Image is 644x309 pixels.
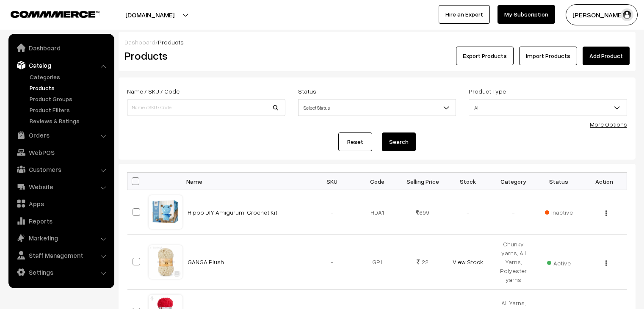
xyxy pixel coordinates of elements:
a: Dashboard [11,40,111,55]
th: Code [355,173,400,190]
a: Marketing [11,230,111,246]
th: Status [536,173,581,190]
button: [DOMAIN_NAME] [96,4,204,25]
input: Name / SKU / Code [127,99,285,116]
th: Stock [445,173,491,190]
label: Name / SKU / Code [127,87,180,96]
td: 122 [400,235,445,290]
a: Reset [338,132,372,151]
td: GP1 [355,235,400,290]
a: WebPOS [11,145,111,160]
span: All [469,99,627,116]
a: Product Groups [28,94,111,103]
a: Categories [28,72,111,81]
a: COMMMERCE [11,8,85,19]
th: Action [581,173,627,190]
a: Add Product [583,47,630,65]
img: Menu [605,210,607,216]
span: Products [158,39,184,46]
a: More Options [590,121,627,128]
span: Select Status [298,99,456,116]
a: Website [11,179,111,194]
th: Category [491,173,536,190]
a: Orders [11,127,111,143]
a: Dashboard [124,39,155,46]
a: Products [28,83,111,92]
span: Inactive [545,208,573,217]
td: - [445,190,491,235]
th: SKU [310,173,355,190]
button: Export Products [456,47,514,65]
a: Staff Management [11,248,111,263]
td: - [491,190,536,235]
a: Settings [11,265,111,280]
button: Search [382,132,416,151]
label: Status [298,87,316,96]
a: Hire an Expert [439,5,490,24]
a: Apps [11,196,111,211]
a: GANGA Plush [188,258,224,265]
td: Chunky yarns, All Yarns, Polyester yarns [491,235,536,290]
a: My Subscription [498,5,555,24]
th: Selling Price [400,173,445,190]
td: - [310,235,355,290]
a: Import Products [519,47,577,65]
img: user [621,8,633,21]
h2: Products [124,49,285,62]
label: Product Type [469,87,506,96]
a: Reports [11,213,111,229]
th: Name [182,173,310,190]
div: / [124,38,630,47]
span: Select Status [299,100,456,115]
img: Menu [605,260,607,266]
td: - [310,190,355,235]
span: All [469,100,627,115]
span: Active [547,257,571,268]
a: Reviews & Ratings [28,116,111,125]
button: [PERSON_NAME]… [566,4,638,25]
a: Product Filters [28,105,111,114]
td: HDA1 [355,190,400,235]
a: View Stock [453,258,483,265]
img: COMMMERCE [11,11,100,17]
a: Catalog [11,58,111,73]
a: Hippo DIY Amigurumi Crochet Kit [188,209,277,216]
td: 699 [400,190,445,235]
a: Customers [11,162,111,177]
